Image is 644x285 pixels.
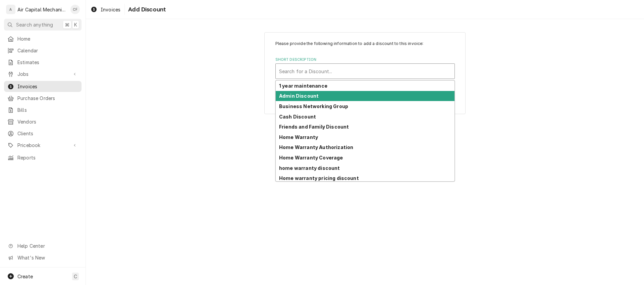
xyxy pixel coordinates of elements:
[74,273,77,280] span: C
[275,57,455,79] div: Short Description
[17,154,78,161] span: Reports
[4,93,82,104] a: Purchase Orders
[17,35,78,42] span: Home
[17,47,78,54] span: Calendar
[4,140,82,151] a: Go to Pricebook
[17,130,78,137] span: Clients
[4,57,82,68] a: Estimates
[17,254,77,261] span: What's New
[264,32,466,114] div: Line Item Create/Update
[279,93,319,99] strong: Admin Discount
[279,114,316,120] strong: Cash Discount
[17,70,68,78] span: Jobs
[4,128,82,139] a: Clients
[4,33,82,44] a: Home
[4,68,82,80] a: Go to Jobs
[126,5,166,14] span: Add Discount
[275,41,455,47] p: Please provide the following information to add a discount to this invoice:
[70,5,80,14] div: Charles Faure's Avatar
[4,116,82,127] a: Vendors
[275,57,455,62] label: Short Description
[70,5,80,14] div: CF
[101,6,120,13] span: Invoices
[279,83,327,89] strong: 1 year maintenance
[17,242,77,249] span: Help Center
[17,83,78,90] span: Invoices
[279,165,340,171] strong: home warranty discount
[6,5,15,14] div: A
[4,104,82,115] a: Bills
[279,134,318,140] strong: Home Warranty
[17,118,78,125] span: Vendors
[17,106,78,113] span: Bills
[279,175,359,181] strong: Home warranty pricing discount
[279,155,343,160] strong: Home Warranty Coverage
[17,6,67,13] div: Air Capital Mechanical
[275,41,455,79] div: Line Item Create/Update Form
[74,21,77,28] span: K
[17,142,68,149] span: Pricebook
[16,21,53,28] span: Search anything
[17,59,78,66] span: Estimates
[88,4,123,15] a: Invoices
[4,252,82,263] a: Go to What's New
[4,81,82,92] a: Invoices
[4,45,82,56] a: Calendar
[17,95,78,102] span: Purchase Orders
[279,124,349,130] strong: Friends and Family Discount
[279,103,348,109] strong: Business Networking Group
[4,152,82,163] a: Reports
[279,144,353,150] strong: Home Warranty Authorization
[65,21,69,28] span: ⌘
[4,19,82,31] button: Search anything⌘K
[4,240,82,251] a: Go to Help Center
[17,274,33,279] span: Create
